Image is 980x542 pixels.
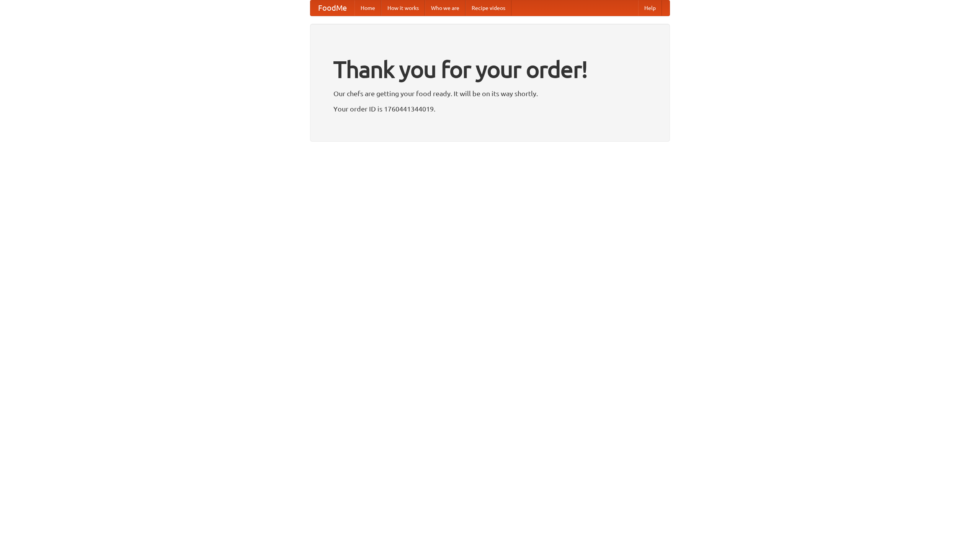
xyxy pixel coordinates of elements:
a: Home [354,0,381,16]
a: FoodMe [310,0,354,16]
a: Help [638,0,662,16]
p: Your order ID is 1760441344019. [333,103,647,115]
h1: Thank you for your order! [333,51,647,88]
a: Recipe videos [465,0,511,16]
p: Our chefs are getting your food ready. It will be on its way shortly. [333,88,647,99]
a: Who we are [425,0,465,16]
a: How it works [381,0,425,16]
